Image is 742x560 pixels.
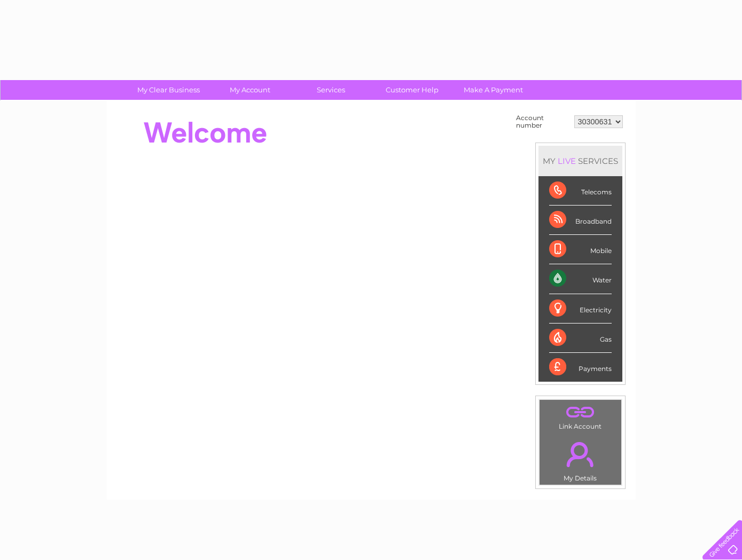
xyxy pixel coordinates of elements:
td: Account number [513,112,572,132]
td: Link Account [539,399,622,433]
a: Customer Help [368,80,456,100]
div: Telecoms [549,176,612,206]
div: Gas [549,324,612,353]
a: . [542,403,619,421]
a: My Clear Business [124,80,213,100]
div: Broadband [549,206,612,235]
div: MY SERVICES [538,146,622,176]
a: Make A Payment [449,80,537,100]
a: My Account [206,80,294,100]
div: Electricity [549,294,612,324]
div: LIVE [556,156,578,166]
a: Services [287,80,375,100]
a: . [542,436,619,473]
div: Mobile [549,235,612,264]
div: Payments [549,353,612,382]
td: My Details [539,433,622,485]
div: Water [549,264,612,294]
